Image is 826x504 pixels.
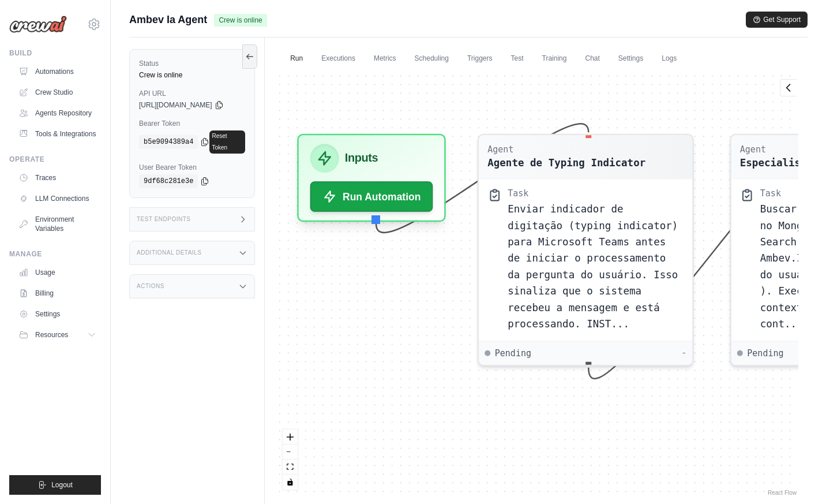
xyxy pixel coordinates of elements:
h3: Test Endpoints [137,216,191,223]
span: Logout [51,480,73,490]
a: Metrics [367,47,403,71]
span: [URL][DOMAIN_NAME] [139,100,212,110]
button: Run Automation [310,181,433,212]
div: Agente de Typing Indicator [487,155,645,170]
div: Manage [9,249,101,259]
label: Bearer Token [139,119,245,128]
label: API URL [139,89,245,98]
a: Training [535,47,574,71]
span: Crew is online [214,14,266,27]
div: Enviar indicador de digitação (typing indicator) para Microsoft Teams antes de iniciar o processa... [508,201,684,333]
a: Reset Token [209,130,245,154]
a: Executions [314,47,362,71]
a: Traces [14,169,101,187]
code: b5e9094389a4 [139,135,198,149]
a: React Flow attribution [768,490,797,496]
a: Usage [14,263,101,282]
span: Enviar indicador de digitação (typing indicator) para Microsoft Teams antes de iniciar o processa... [508,203,678,330]
div: AgentAgente de Typing IndicatorTaskEnviar indicador de digitação (typing indicator) para Microsof... [478,134,694,367]
div: Operate [9,155,101,164]
div: Widget de chat [768,449,826,504]
div: React Flow controls [283,430,298,490]
div: Build [9,48,101,58]
a: Test [504,47,531,71]
span: Pending [495,348,531,359]
a: Triggers [460,47,500,71]
code: 9df68c281e3e [139,174,198,188]
button: zoom in [283,430,298,445]
button: Get Support [746,12,808,28]
a: Run [283,47,310,71]
button: Resources [14,326,101,344]
iframe: Chat Widget [768,449,826,504]
g: Edge from inputsNode to b2bcb227fdc10d5724e648a2e8f92cde [376,124,588,233]
span: Pending [747,348,783,359]
button: fit view [283,460,298,475]
a: Scheduling [408,47,456,71]
a: Agents Repository [14,104,101,122]
a: Tools & Integrations [14,125,101,143]
div: Crew is online [139,70,245,80]
a: LLM Connections [14,189,101,208]
a: Settings [611,47,650,71]
div: Agent [487,144,645,155]
label: Status [139,59,245,68]
h3: Actions [137,283,164,290]
a: Logs [655,47,684,71]
span: Ambev Ia Agent [129,12,207,28]
div: InputsRun Automation [297,134,446,222]
img: Logo [9,16,67,33]
a: Crew Studio [14,83,101,102]
button: zoom out [283,445,298,460]
a: Chat [578,47,606,71]
a: Billing [14,284,101,303]
div: Task [760,188,781,199]
h3: Inputs [345,150,378,167]
a: Settings [14,305,101,323]
button: toggle interactivity [283,475,298,490]
span: Resources [35,330,68,339]
a: Environment Variables [14,210,101,238]
div: Task [508,188,528,199]
a: Automations [14,62,101,81]
div: - [681,348,686,359]
label: User Bearer Token [139,163,245,172]
h3: Additional Details [137,249,201,256]
button: Logout [9,475,101,495]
